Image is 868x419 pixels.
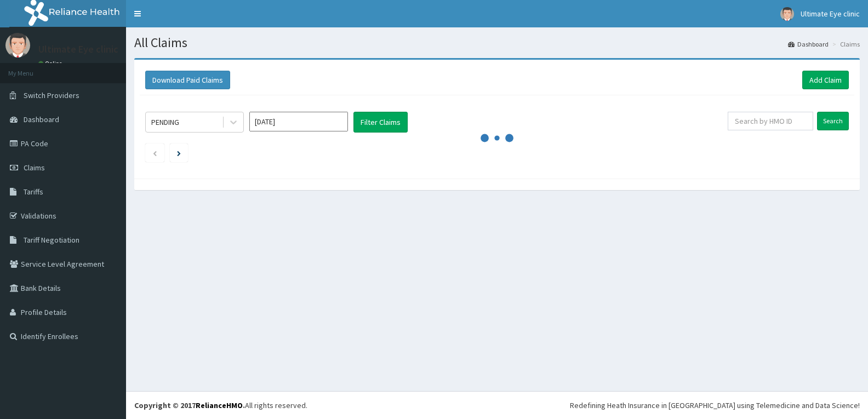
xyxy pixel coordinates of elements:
[24,187,43,197] span: Tariffs
[5,33,30,58] img: User Image
[38,44,118,54] p: Ultimate Eye clinic
[126,391,868,419] footer: All rights reserved.
[145,71,230,89] button: Download Paid Claims
[801,9,860,19] span: Ultimate Eye clinic
[134,400,245,410] strong: Copyright © 2017 .
[830,39,860,49] li: Claims
[481,122,513,154] svg: audio-loading
[196,400,243,410] a: RelianceHMO
[24,114,59,124] span: Dashboard
[152,148,157,158] a: Previous page
[728,112,813,130] input: Search by HMO ID
[24,163,45,173] span: Claims
[780,7,794,21] img: User Image
[134,36,860,50] h1: All Claims
[788,39,829,49] a: Dashboard
[802,71,849,89] a: Add Claim
[24,235,79,245] span: Tariff Negotiation
[24,90,79,100] span: Switch Providers
[177,148,181,158] a: Next page
[249,112,348,131] input: Select Month and Year
[570,400,860,411] div: Redefining Heath Insurance in [GEOGRAPHIC_DATA] using Telemedicine and Data Science!
[353,112,408,133] button: Filter Claims
[151,117,179,128] div: PENDING
[817,112,849,130] input: Search
[38,60,65,67] a: Online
